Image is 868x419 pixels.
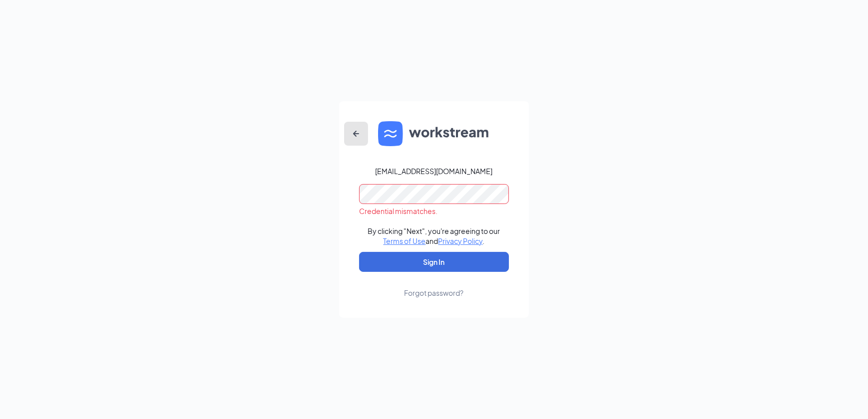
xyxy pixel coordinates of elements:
a: Forgot password? [405,272,464,298]
div: Credential mismatches. [359,206,509,216]
a: Terms of Use [384,236,426,245]
div: Forgot password? [405,288,464,298]
img: WS logo and Workstream text [378,121,490,146]
div: [EMAIL_ADDRESS][DOMAIN_NAME] [376,166,493,176]
svg: ArrowLeftNew [350,128,362,140]
div: By clicking "Next", you're agreeing to our and . [368,226,500,246]
button: ArrowLeftNew [344,122,368,146]
a: Privacy Policy [438,236,483,245]
button: Sign In [359,252,509,272]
